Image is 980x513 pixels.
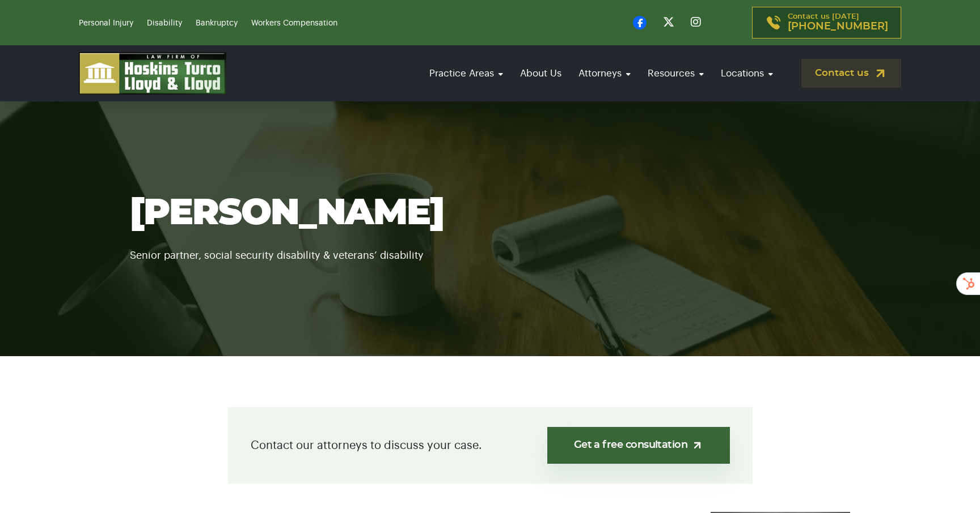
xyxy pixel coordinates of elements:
a: Get a free consultation [547,427,729,464]
a: Contact us [DATE][PHONE_NUMBER] [752,7,901,39]
a: Resources [642,57,709,89]
h1: [PERSON_NAME] [130,194,850,233]
a: About Us [514,57,567,89]
p: Senior partner, social security disability & veterans’ disability [130,233,850,264]
div: Contact our attorneys to discuss your case. [228,407,753,484]
a: Practice Areas [424,57,509,89]
a: Workers Compensation [251,19,337,27]
a: Locations [715,57,779,89]
a: Disability [147,19,182,27]
a: Bankruptcy [196,19,238,27]
p: Contact us [DATE] [788,13,888,32]
img: arrow-up-right-light.svg [691,439,703,451]
img: logo [79,52,226,95]
a: Attorneys [573,57,636,89]
span: [PHONE_NUMBER] [788,21,888,32]
a: Personal Injury [79,19,133,27]
a: Contact us [801,59,901,88]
